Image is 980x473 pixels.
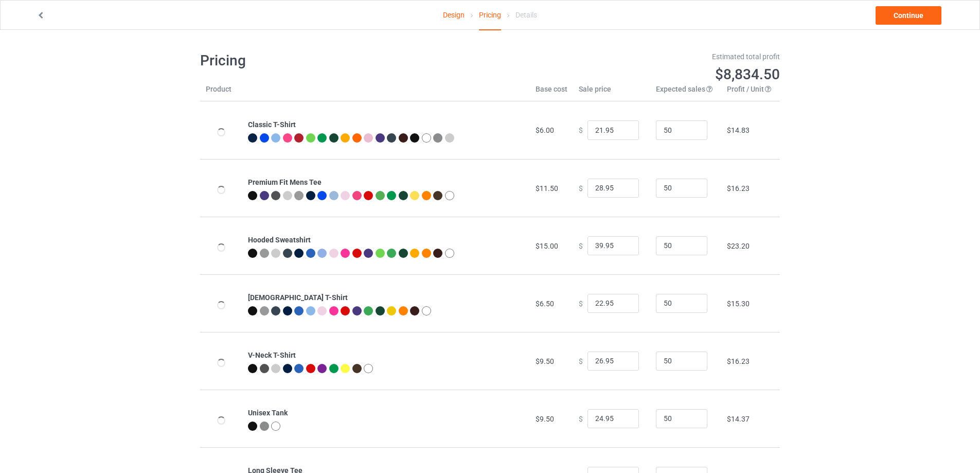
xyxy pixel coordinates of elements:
[248,409,288,417] b: Unisex Tank
[530,84,573,101] th: Base cost
[443,1,465,29] a: Design
[536,242,558,250] span: $15.00
[433,133,442,143] img: heather_texture.png
[715,66,780,83] span: $8,834.50
[573,84,650,101] th: Sale price
[536,357,554,365] span: $9.50
[536,184,558,192] span: $11.50
[579,414,583,423] span: $
[248,178,322,186] b: Premium Fit Mens Tee
[727,126,750,134] span: $14.83
[579,357,583,365] span: $
[248,293,348,302] b: [DEMOGRAPHIC_DATA] T-Shirt
[200,51,483,70] h1: Pricing
[727,357,750,365] span: $16.23
[727,184,750,192] span: $16.23
[650,84,721,101] th: Expected sales
[294,191,304,200] img: heather_texture.png
[579,241,583,250] span: $
[248,351,296,359] b: V-Neck T-Shirt
[727,300,750,308] span: $15.30
[260,422,269,431] img: heather_texture.png
[579,299,583,307] span: $
[579,184,583,192] span: $
[727,415,750,423] span: $14.37
[721,84,780,101] th: Profit / Unit
[479,1,501,30] div: Pricing
[248,120,296,129] b: Classic T-Shirt
[876,6,941,25] a: Continue
[579,126,583,134] span: $
[727,242,750,250] span: $23.20
[536,415,554,423] span: $9.50
[536,300,554,308] span: $6.50
[248,236,311,244] b: Hooded Sweatshirt
[515,1,537,29] div: Details
[497,51,780,62] div: Estimated total profit
[536,126,554,134] span: $6.00
[200,84,242,101] th: Product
